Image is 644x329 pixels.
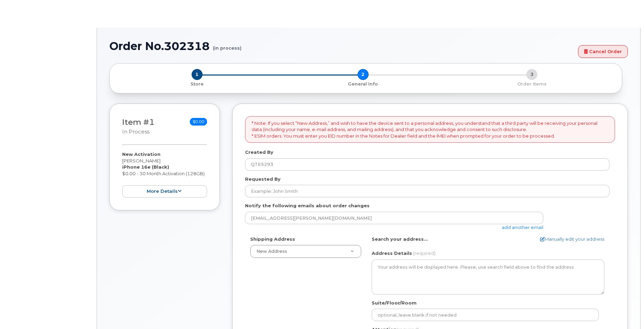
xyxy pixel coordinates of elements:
span: $0.00 [190,118,207,126]
h3: Item #1 [122,118,155,136]
label: Created By [245,149,273,156]
input: optional, leave blank if not needed [372,309,599,321]
input: Example: john@appleseed.com [245,212,543,224]
a: 1 Store [115,80,279,87]
h1: Order No.302318 [109,40,575,52]
p: Store [118,81,276,87]
small: (in process) [213,40,242,51]
a: Manually edit your address [540,236,604,242]
p: * Note: If you select “New Address,” and wish to have the device sent to a personal address, you ... [252,120,608,139]
label: Suite/Floor/Room [372,300,417,306]
label: Address Details [372,250,412,257]
span: New Address [256,249,287,254]
label: Notify the following emails about order changes [245,202,370,209]
label: Requested By [245,176,281,182]
label: Shipping Address [250,236,295,242]
span: (required) [413,250,436,256]
a: Cancel Order [578,45,628,58]
a: New Address [251,245,361,258]
span: 1 [192,69,203,80]
div: [PERSON_NAME] $0.00 - 30 Month Activation (128GB) [122,151,207,198]
strong: New Activation [122,151,160,157]
input: Example: John Smith [245,185,609,197]
button: more details [122,185,207,198]
small: in process [122,129,149,135]
a: add another email [502,225,543,230]
strong: iPhone 16e (Black) [122,164,169,170]
label: Search your address... [372,236,428,242]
